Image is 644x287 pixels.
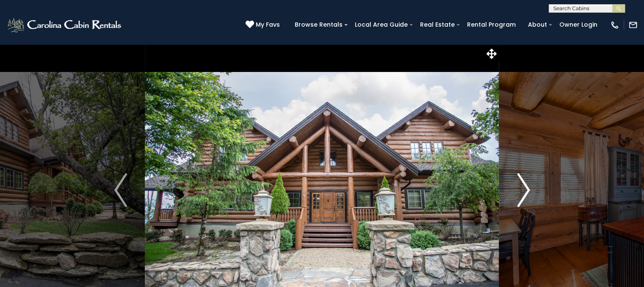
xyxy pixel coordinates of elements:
[517,173,530,207] img: arrow
[246,20,282,30] a: My Favs
[290,18,347,31] a: Browse Rentals
[610,20,619,30] img: phone-regular-white.png
[555,18,602,31] a: Owner Login
[524,18,551,31] a: About
[256,20,280,29] span: My Favs
[114,173,127,207] img: arrow
[6,17,124,33] img: White-1-2.png
[463,18,520,31] a: Rental Program
[416,18,459,31] a: Real Estate
[628,20,638,30] img: mail-regular-white.png
[351,18,412,31] a: Local Area Guide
